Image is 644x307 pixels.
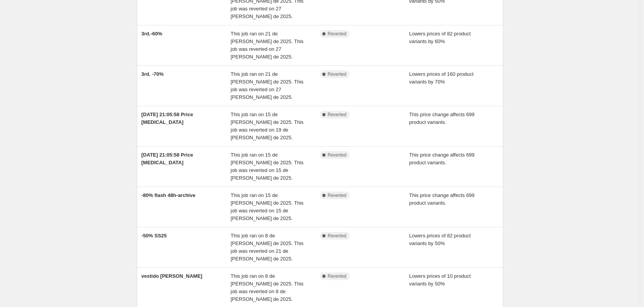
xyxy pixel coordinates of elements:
span: 3rd.-60% [142,31,162,37]
span: 3rd. -70% [142,71,164,77]
span: This price change affects 699 product variants. [409,112,475,125]
span: [DATE] 21:05:58 Price [MEDICAL_DATA] [142,152,193,165]
span: Reverted [328,192,347,199]
span: This job ran on 15 de [PERSON_NAME] de 2025. This job was reverted on 15 de [PERSON_NAME] de 2025. [231,152,303,181]
span: This job ran on 21 de [PERSON_NAME] de 2025. This job was reverted on 27 [PERSON_NAME] de 2025. [231,71,303,100]
span: -50% SS25 [142,233,167,239]
span: Reverted [328,31,347,37]
span: Lowers prices of 82 product variants by 60% [409,31,471,44]
span: -80% flash 48h-archive [142,192,196,198]
span: Lowers prices of 160 product variants by 70% [409,71,474,85]
span: Lowers prices of 10 product variants by 50% [409,273,471,287]
span: This job ran on 8 de [PERSON_NAME] de 2025. This job was reverted on 21 de [PERSON_NAME] de 2025. [231,233,303,262]
span: Reverted [328,273,347,279]
span: This price change affects 699 product variants. [409,192,475,206]
span: Lowers prices of 82 product variants by 50% [409,233,471,246]
span: Reverted [328,71,347,77]
span: Reverted [328,233,347,239]
span: This job ran on 21 de [PERSON_NAME] de 2025. This job was reverted on 27 [PERSON_NAME] de 2025. [231,31,303,60]
span: This job ran on 15 de [PERSON_NAME] de 2025. This job was reverted on 19 de [PERSON_NAME] de 2025. [231,112,303,140]
span: This job ran on 8 de [PERSON_NAME] de 2025. This job was reverted on 8 de [PERSON_NAME] de 2025. [231,273,303,302]
span: Reverted [328,112,347,118]
span: Reverted [328,152,347,158]
span: [DATE] 21:05:58 Price [MEDICAL_DATA] [142,112,193,125]
span: This price change affects 699 product variants. [409,152,475,165]
span: This job ran on 15 de [PERSON_NAME] de 2025. This job was reverted on 15 de [PERSON_NAME] de 2025. [231,192,303,221]
span: vestido [PERSON_NAME] [142,273,202,279]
